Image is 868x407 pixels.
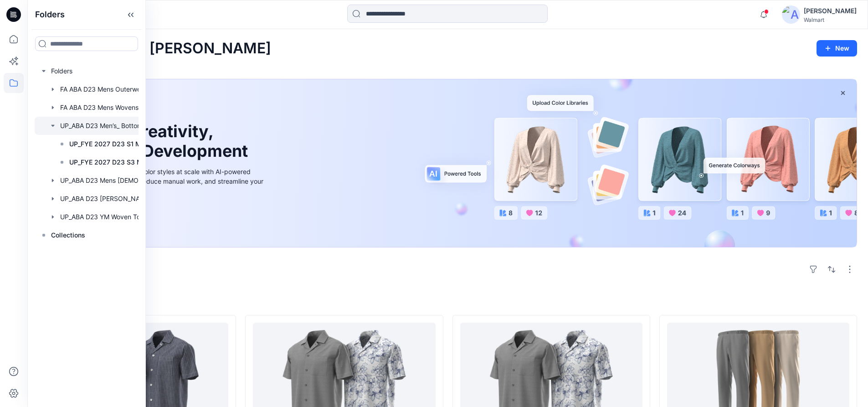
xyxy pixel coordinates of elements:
p: UP_FYE 2027 D23 S1 MENS BOTTOMS_ABA [69,139,166,149]
p: UP_FYE 2027 D23 S3 MENS BOTTOMS_ABAA [69,157,166,168]
img: avatar [782,5,800,24]
h4: Styles [38,295,857,306]
div: Explore ideas faster and recolor styles at scale with AI-powered tools that boost creativity, red... [61,167,266,196]
div: [PERSON_NAME] [804,5,857,16]
button: New [817,40,857,57]
a: Discover more [61,206,266,225]
h1: Unleash Creativity, Speed Up Development [61,122,252,161]
h2: Welcome back, [PERSON_NAME] [38,40,271,57]
div: Walmart [804,16,857,23]
p: Collections [51,230,85,241]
